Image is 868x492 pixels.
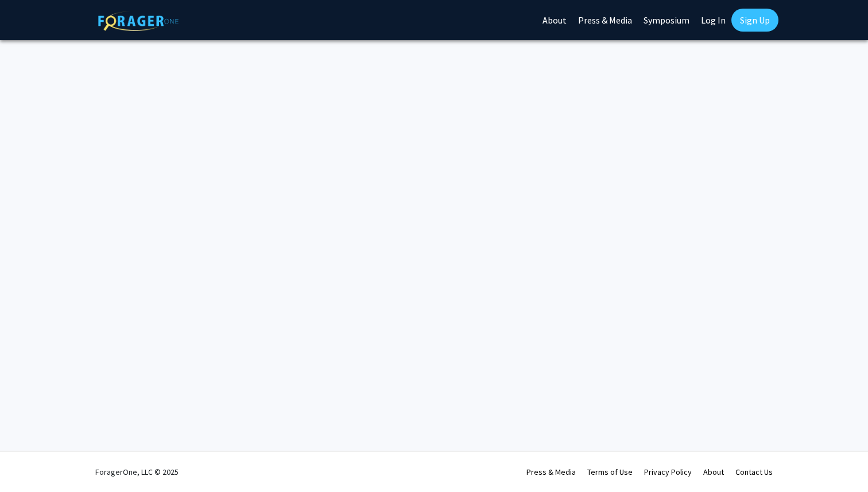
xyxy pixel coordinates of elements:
iframe: Chat [819,440,859,483]
a: About [703,467,724,477]
a: Terms of Use [587,467,633,477]
a: Contact Us [735,467,773,477]
a: Privacy Policy [644,467,692,477]
img: ForagerOne Logo [98,11,179,31]
div: ForagerOne, LLC © 2025 [95,452,179,492]
a: Press & Media [526,467,576,477]
a: Sign Up [731,9,778,32]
